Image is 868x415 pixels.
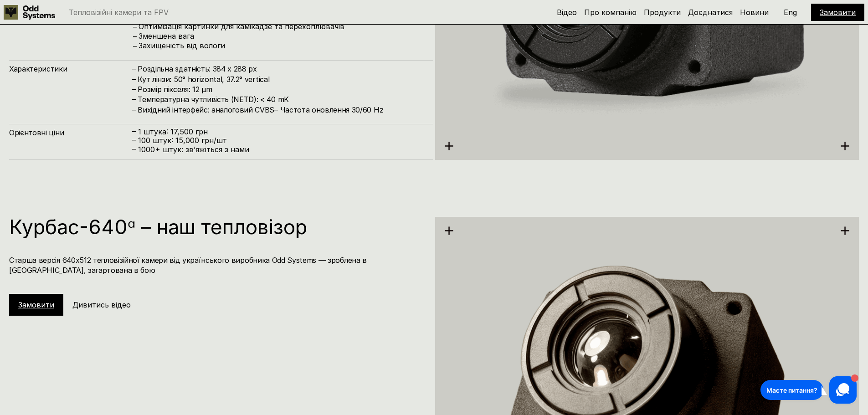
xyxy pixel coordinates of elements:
a: Продукти [644,8,681,17]
p: – 100 штук: 15,000 грн/шт [132,136,424,145]
h4: – [133,22,137,32]
h4: Характеристики [9,64,132,74]
p: Тепловізійні камери та FPV [69,9,169,16]
h4: – Роздільна здатність: 384 x 288 px – Кут лінзи: 50° horizontal, 37.2° vertical – Розмір пікселя:... [132,64,424,115]
iframe: HelpCrunch [758,374,859,406]
h4: Старша версія 640х512 тепловізійної камери від українського виробника Odd Systems — зроблена в [G... [9,255,424,276]
a: Відео [557,8,577,17]
h4: – [133,31,137,41]
p: – ⁠1000+ штук: звʼяжіться з нами [132,145,424,154]
a: Замовити [820,8,856,17]
a: Доєднатися [688,8,733,17]
h4: Орієнтовні ціни [9,128,132,138]
a: Замовити [18,300,54,309]
p: Оптимізація картинки для камікадзе та перехоплювачів [139,22,424,31]
p: Eng [784,9,797,16]
p: Зменшена вага [139,32,424,41]
p: – 1 штука: 17,500 грн [132,128,424,136]
a: Новини [740,8,769,17]
a: Про компанію [584,8,637,17]
h4: – [133,41,137,51]
h5: Дивитись відео [72,300,131,310]
h1: Курбас-640ᵅ – наш тепловізор [9,217,424,237]
p: Захищеність від вологи [139,41,424,50]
